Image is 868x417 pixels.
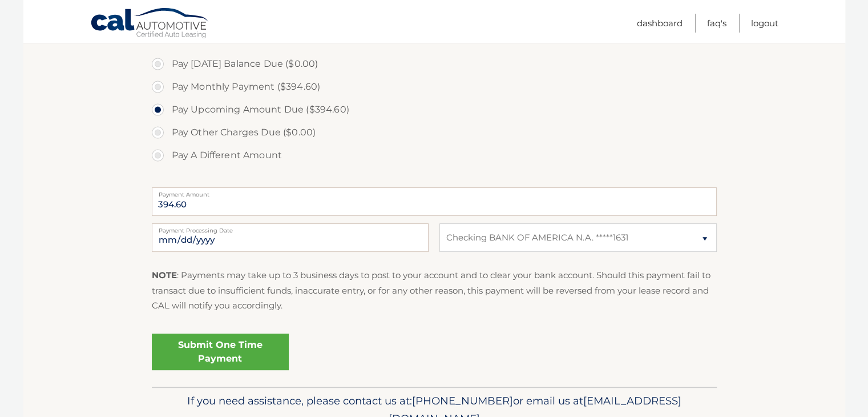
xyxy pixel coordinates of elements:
[152,187,717,216] input: Payment Amount
[152,53,717,75] label: Pay [DATE] Balance Due ($0.00)
[707,14,726,33] a: FAQ's
[152,187,717,197] label: Payment Amount
[152,268,717,313] p: : Payments may take up to 3 business days to post to your account and to clear your bank account....
[637,14,683,33] a: Dashboard
[152,270,177,280] strong: NOTE
[152,75,717,98] label: Pay Monthly Payment ($394.60)
[152,334,289,370] a: Submit One Time Payment
[412,394,513,407] span: [PHONE_NUMBER]
[152,223,429,232] label: Payment Processing Date
[152,144,717,167] label: Pay A Different Amount
[751,14,778,33] a: Logout
[90,7,210,41] a: Cal Automotive
[152,98,717,121] label: Pay Upcoming Amount Due ($394.60)
[152,223,429,252] input: Payment Date
[152,121,717,144] label: Pay Other Charges Due ($0.00)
